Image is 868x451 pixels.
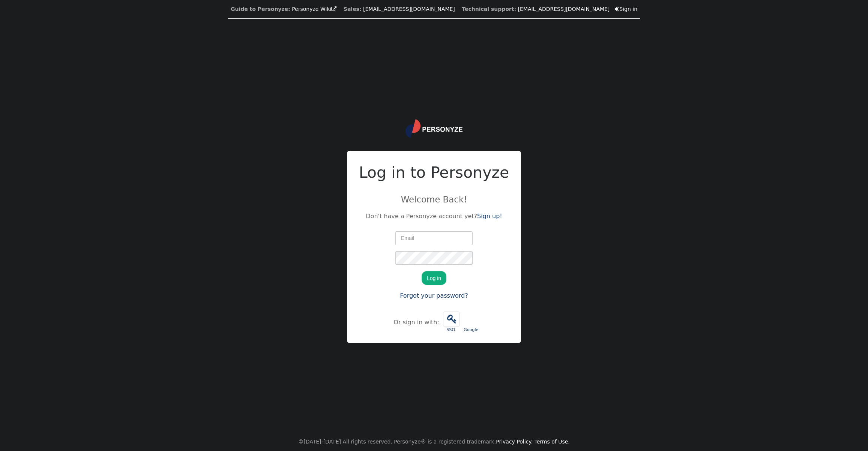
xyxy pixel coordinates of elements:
[298,433,570,451] center: ©[DATE]-[DATE] All rights reserved. Personyze® is a registered trademark.
[615,6,637,12] a: Sign in
[395,231,473,245] input: Email
[359,161,509,184] h2: Log in to Personyze
[393,318,441,327] div: Or sign in with:
[462,6,516,12] b: Technical support:
[615,6,619,12] span: 
[496,439,533,445] a: Privacy Policy.
[443,312,460,327] span: 
[400,292,468,299] a: Forgot your password?
[359,212,509,221] p: Don't have a Personyze account yet?
[518,6,610,12] a: [EMAIL_ADDRESS][DOMAIN_NAME]
[359,193,509,206] p: Welcome Back!
[462,308,481,337] a: Google
[405,119,463,138] img: logo.svg
[344,6,362,12] b: Sales:
[443,327,459,333] div: SSO
[292,6,336,12] a: Personyze Wiki
[535,439,570,445] a: Terms of Use.
[231,6,290,12] b: Guide to Personyze:
[477,213,502,220] a: Sign up!
[422,271,446,285] button: Log in
[459,311,483,328] iframe: Sign in with Google Button
[363,6,455,12] a: [EMAIL_ADDRESS][DOMAIN_NAME]
[441,308,462,337] a:  SSO
[464,327,479,333] div: Google
[331,6,336,12] span: 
